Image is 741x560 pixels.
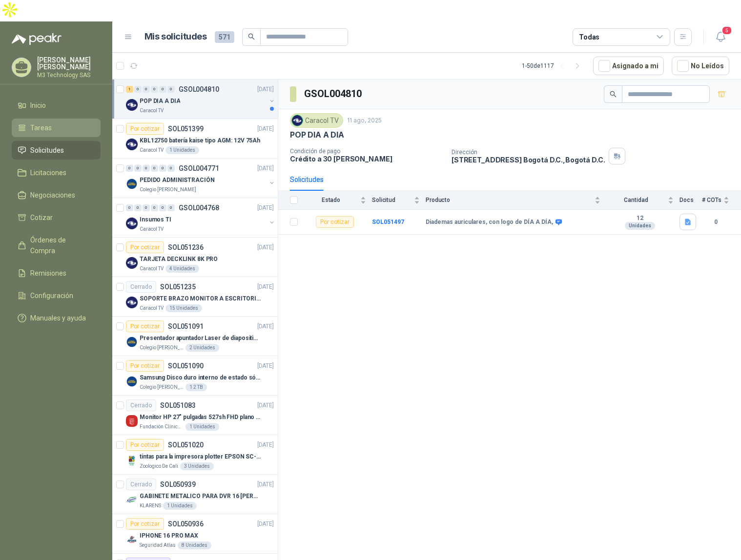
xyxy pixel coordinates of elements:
[140,344,184,352] p: Colegio [PERSON_NAME]
[12,309,101,327] a: Manuales y ayuda
[30,190,75,200] span: Negociaciones
[134,86,142,93] div: 0
[702,218,729,227] b: 0
[712,28,729,46] button: 5
[347,116,382,125] p: 11 ago, 2025
[165,265,199,273] div: 4 Unidades
[168,125,204,132] p: SOL051399
[672,57,729,75] button: No Leídos
[140,383,184,391] p: Colegio [PERSON_NAME]
[112,475,278,514] a: CerradoSOL050939[DATE] Company LogoGABINETE METALICO PARA DVR 16 [PERSON_NAME]KLARENS1 Unidades
[126,162,276,194] a: 0 0 0 0 0 0 GSOL004771[DATE] Company LogoPEDIDO ADMINISTRACIÓNColegio [PERSON_NAME]
[126,139,138,150] img: Company Logo
[140,146,164,154] p: Caracol TV
[372,219,404,225] a: SOL051497
[160,481,196,488] p: SOL050939
[30,235,91,256] span: Órdenes de Compra
[159,86,166,93] div: 0
[126,376,138,387] img: Company Logo
[140,541,176,549] p: Seguridad Atlas
[606,191,679,210] th: Cantidad
[304,86,363,101] h3: GSOL004810
[721,26,732,35] span: 5
[426,197,593,203] span: Producto
[12,163,101,182] a: Licitaciones
[180,462,214,470] div: 3 Unidades
[257,85,274,94] p: [DATE]
[144,30,207,44] h1: Mis solicitudes
[12,141,101,160] a: Solicitudes
[257,203,274,213] p: [DATE]
[290,155,444,163] p: Crédito a 30 [PERSON_NAME]
[257,401,274,410] p: [DATE]
[126,320,164,332] div: Por cotizar
[126,415,138,427] img: Company Logo
[185,423,219,431] div: 1 Unidades
[126,518,164,530] div: Por cotizar
[134,165,142,172] div: 0
[610,91,617,98] span: search
[12,231,101,260] a: Órdenes de Compra
[112,317,278,356] a: Por cotizarSOL051091[DATE] Company LogoPresentador apuntador Laser de diapositivas Wireless USB 2...
[168,244,204,251] p: SOL051236
[257,164,274,173] p: [DATE]
[12,208,101,227] a: Cotizar
[452,149,605,156] p: Dirección
[151,86,158,93] div: 0
[140,97,180,106] p: POP DIA A DIA
[37,57,101,70] p: [PERSON_NAME] [PERSON_NAME]
[290,130,344,140] p: POP DIA A DIA
[134,204,142,211] div: 0
[126,360,164,372] div: Por cotizar
[257,322,274,331] p: [DATE]
[143,204,150,211] div: 0
[702,197,721,203] span: # COTs
[30,212,53,223] span: Cotizar
[140,294,261,303] p: SOPORTE BRAZO MONITOR A ESCRITORIO NBF80
[12,186,101,204] a: Negociaciones
[126,400,156,411] div: Cerrado
[179,165,219,172] p: GSOL004771
[452,156,605,164] p: [STREET_ADDRESS] Bogotá D.C. , Bogotá D.C.
[160,283,196,290] p: SOL051235
[37,72,101,78] p: M3 Technology SAS
[159,165,166,172] div: 0
[426,191,606,210] th: Producto
[140,413,261,422] p: Monitor HP 27" pulgadas 527sh FHD plano negro
[290,174,324,185] div: Solicitudes
[126,281,156,293] div: Cerrado
[140,334,261,343] p: Presentador apuntador Laser de diapositivas Wireless USB 2.4 ghz Marca Technoquick
[167,165,175,172] div: 0
[168,441,204,448] p: SOL051020
[112,356,278,396] a: Por cotizarSOL051090[DATE] Company LogoSamsung Disco duro interno de estado sólido 990 PRO SSD NV...
[126,99,138,111] img: Company Logo
[316,216,354,228] div: Por cotizar
[257,282,274,292] p: [DATE]
[12,286,101,305] a: Configuración
[290,113,343,128] div: Caracol TV
[160,402,196,409] p: SOL051083
[126,455,138,466] img: Company Logo
[12,33,62,45] img: Logo peakr
[30,290,73,301] span: Configuración
[126,241,164,253] div: Por cotizar
[257,440,274,450] p: [DATE]
[126,534,138,545] img: Company Logo
[163,502,197,510] div: 1 Unidades
[126,165,133,172] div: 0
[140,492,261,501] p: GABINETE METALICO PARA DVR 16 [PERSON_NAME]
[579,32,599,42] div: Todas
[168,362,204,369] p: SOL051090
[179,204,219,211] p: GSOL004768
[606,197,666,203] span: Cantidad
[112,119,278,159] a: Por cotizarSOL051399[DATE] Company LogoKBL12750 batería kaise tipo AGM: 12V 75AhCaracol TV1 Unidades
[126,297,138,308] img: Company Logo
[143,165,150,172] div: 0
[167,86,175,93] div: 0
[12,119,101,137] a: Tareas
[215,31,234,43] span: 571
[126,257,138,269] img: Company Logo
[126,123,164,135] div: Por cotizar
[185,383,207,391] div: 1 2 TB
